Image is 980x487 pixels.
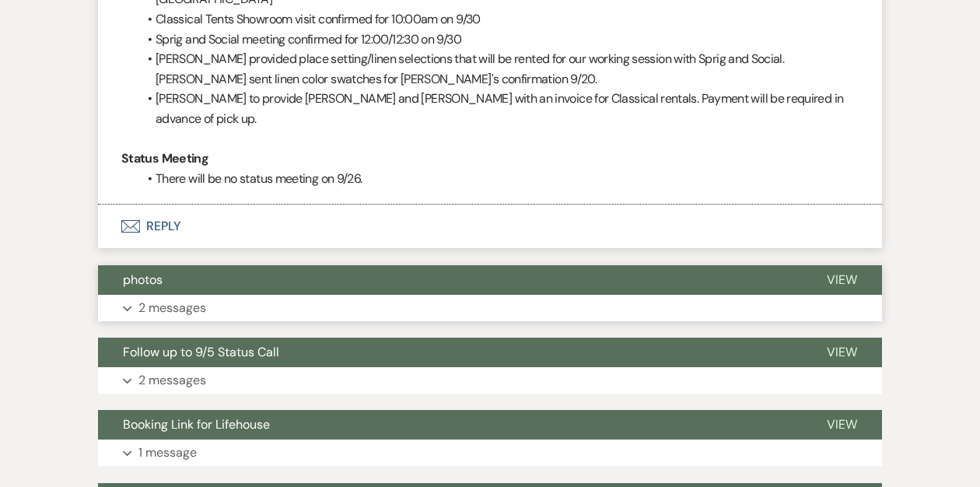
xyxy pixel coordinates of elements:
[137,30,859,50] li: Sprig and Social meeting confirmed for 12:00/12:30 on 9/30
[98,338,802,367] button: Follow up to 9/5 Status Call
[98,367,882,394] button: 2 messages
[98,410,802,440] button: Booking Link for Lifehouse
[123,272,163,288] span: photos
[802,265,882,295] button: View
[98,295,882,321] button: 2 messages
[827,344,857,360] span: View
[121,150,208,166] strong: Status Meeting
[138,443,197,463] p: 1 message
[123,344,279,360] span: Follow up to 9/5 Status Call
[98,440,882,466] button: 1 message
[827,416,857,433] span: View
[827,272,857,288] span: View
[802,338,882,367] button: View
[138,370,206,391] p: 2 messages
[802,410,882,440] button: View
[138,298,206,318] p: 2 messages
[137,169,859,189] li: There will be no status meeting on 9/26.
[98,265,802,295] button: photos
[98,205,882,248] button: Reply
[137,89,859,128] li: [PERSON_NAME] to provide [PERSON_NAME] and [PERSON_NAME] with an invoice for Classical rentals. P...
[123,416,270,433] span: Booking Link for Lifehouse
[137,49,859,89] li: [PERSON_NAME] provided place setting/linen selections that will be rented for our working session...
[137,9,859,30] li: Classical Tents Showroom visit confirmed for 10:00am on 9/30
